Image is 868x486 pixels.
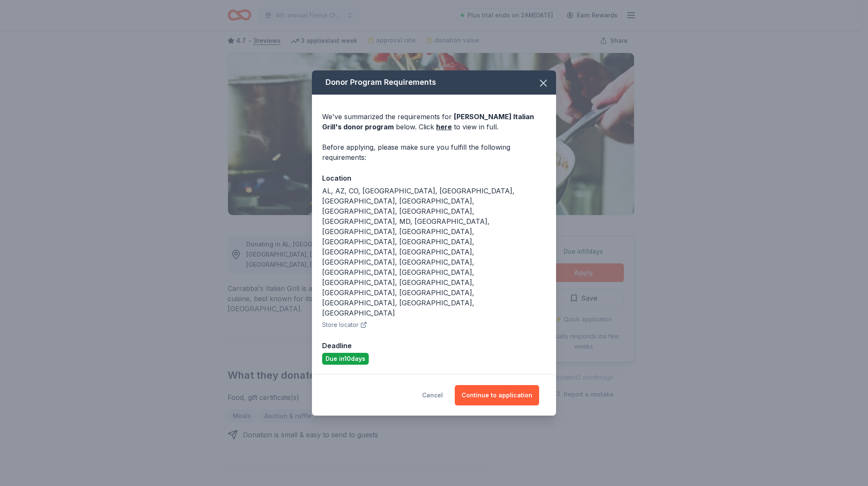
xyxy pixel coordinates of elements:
button: Continue to application [455,385,539,405]
div: Before applying, please make sure you fulfill the following requirements: [322,142,546,162]
div: Due in 10 days [322,353,369,365]
button: Cancel [422,385,443,405]
div: Deadline [322,340,546,351]
div: AL, AZ, CO, [GEOGRAPHIC_DATA], [GEOGRAPHIC_DATA], [GEOGRAPHIC_DATA], [GEOGRAPHIC_DATA], [GEOGRAPH... [322,186,546,318]
a: here [436,122,452,132]
div: Donor Program Requirements [312,70,556,95]
div: Location [322,173,546,184]
div: We've summarized the requirements for below. Click to view in full. [322,112,546,132]
button: Store locator [322,320,367,330]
